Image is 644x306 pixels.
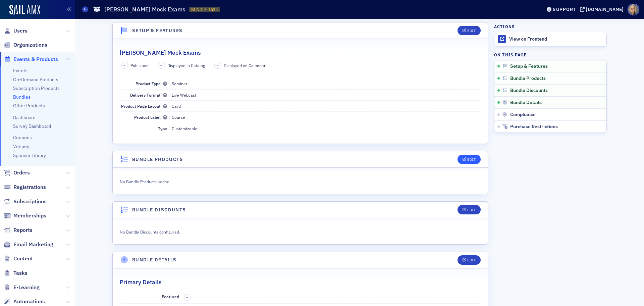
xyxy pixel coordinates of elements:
[13,143,29,149] a: Venues
[467,158,476,161] div: Edit
[13,241,53,248] span: Email Marketing
[510,63,548,69] span: Setup & Features
[130,62,149,68] span: Published
[167,62,205,68] span: Displayed in Catalog
[628,4,639,15] span: Profile
[494,32,606,46] a: View on Frontend
[13,114,36,120] a: Dashboard
[13,135,32,141] a: Coupons
[13,152,46,158] a: Sponsor Library
[580,7,626,12] button: [DOMAIN_NAME]
[132,156,183,163] h4: Bundle Products
[4,56,58,63] a: Events & Products
[458,155,481,164] button: Edit
[132,256,177,263] h4: Bundle Details
[217,63,219,68] span: –
[510,112,536,118] span: Compliance
[123,63,125,68] span: –
[510,75,546,82] span: Bundle Products
[4,212,46,219] a: Memberships
[13,27,28,35] span: Users
[586,6,624,12] div: [DOMAIN_NAME]
[467,208,476,212] div: Edit
[4,184,46,191] a: Registrations
[458,205,481,214] button: Edit
[13,255,33,262] span: Content
[136,81,167,86] span: Product Type
[458,255,481,265] button: Edit
[172,103,181,109] span: Card
[510,88,548,94] span: Bundle Discounts
[4,41,47,49] a: Organizations
[13,198,47,205] span: Subscriptions
[172,81,187,86] span: Seminar
[160,63,162,68] span: –
[104,5,185,13] h1: [PERSON_NAME] Mock Exams
[4,169,30,176] a: Orders
[4,284,40,291] a: E-Learning
[120,48,201,57] h2: [PERSON_NAME] Mock Exams
[4,226,33,234] a: Reports
[13,284,40,291] span: E-Learning
[467,29,476,33] div: Edit
[9,5,40,15] img: SailAMX
[510,100,542,106] span: Bundle Details
[4,269,28,277] a: Tasks
[186,295,188,300] span: –
[162,294,179,299] span: Featured
[120,227,345,235] div: No Bundle Discounts configured.
[494,52,607,58] h4: On this page
[4,255,33,262] a: Content
[13,67,28,73] a: Events
[13,184,46,191] span: Registrations
[172,92,196,98] span: Live Webcast
[120,177,345,185] div: No Bundle Products added.
[510,124,558,130] span: Purchase Restrictions
[224,62,266,68] span: Displayed on Calendar
[121,103,167,109] span: Product Page Layout
[132,206,186,213] h4: Bundle Discounts
[467,258,476,262] div: Edit
[509,36,603,42] div: View on Frontend
[172,112,480,122] dd: Course
[4,298,45,305] a: Automations
[13,298,45,305] span: Automations
[4,198,47,205] a: Subscriptions
[130,92,167,98] span: Delivery Format
[13,169,30,176] span: Orders
[13,212,46,219] span: Memberships
[132,27,182,34] h4: Setup & Features
[458,26,481,35] button: Edit
[553,6,576,12] div: Support
[4,27,28,35] a: Users
[13,41,47,49] span: Organizations
[13,123,51,129] a: Survey Dashboard
[13,85,60,91] a: Subscription Products
[13,103,45,109] a: Other Products
[172,123,480,134] dd: Customizable
[13,56,58,63] span: Events & Products
[158,126,167,131] span: Type
[13,269,28,277] span: Tasks
[13,94,31,100] a: Bundles
[120,278,162,287] h2: Primary Details
[4,241,53,248] a: Email Marketing
[191,7,218,12] span: BUNDLE-1535
[13,226,33,234] span: Reports
[134,114,167,120] span: Product Label
[494,23,515,30] h4: Actions
[13,76,58,83] a: On-Demand Products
